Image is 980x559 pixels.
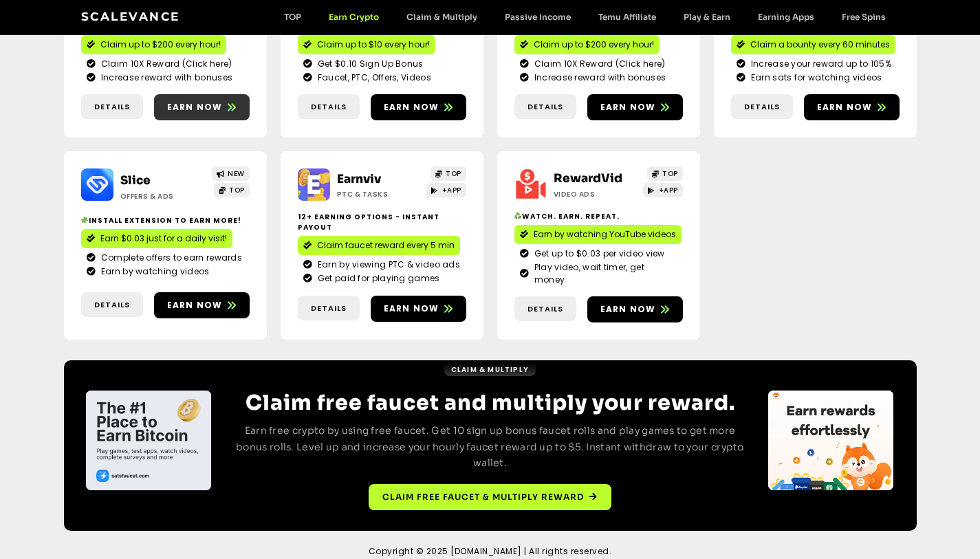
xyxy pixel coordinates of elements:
[531,72,666,84] span: Increase reward with bonuses
[393,12,491,22] a: Claim & Multiply
[98,265,210,278] span: Earn by watching videos
[229,185,245,195] span: TOP
[98,72,232,84] span: Increase reward with bonuses
[314,72,431,84] span: Faucet, PTC, Offers, Videos
[534,39,654,51] span: Claim up to $200 every hour!
[531,261,677,286] span: Play video, wait timer, get money
[100,39,221,51] span: Claim up to $200 every hour!
[314,259,460,271] span: Earn by viewing PTC & video ads
[167,299,223,311] span: Earn now
[298,296,360,321] a: Details
[446,168,461,179] span: TOP
[120,173,151,188] a: Slice
[81,229,232,248] a: Earn $0.03 just for a daily visit!
[81,215,250,226] h2: Install extension to earn more!
[81,35,226,54] a: Claim up to $200 every hour!
[750,39,890,51] span: Claim a bounty every 60 minutes
[228,168,245,179] span: NEW
[527,101,563,113] span: Details
[86,391,211,490] div: 4 / 4
[154,292,250,318] a: Earn now
[337,172,381,186] a: Earnviv
[384,101,439,113] span: Earn now
[444,363,536,376] a: Claim & Multiply
[731,94,793,120] a: Details
[431,166,466,181] a: TOP
[531,248,665,260] span: Get up to $0.03 per video view
[270,12,315,22] a: TOP
[647,166,683,181] a: TOP
[98,58,232,70] span: Claim 10X Reward (Click here)
[235,391,746,415] h2: Claim free faucet and multiply your reward.
[154,94,250,120] a: Earn now
[371,296,466,322] a: Earn now
[298,94,360,120] a: Details
[514,35,660,54] a: Claim up to $200 every hour!
[514,212,521,219] img: ♻️
[81,10,180,23] a: Scalevance
[369,484,611,510] a: Claim free faucet & multiply reward
[662,168,678,179] span: TOP
[520,58,677,70] a: Claim 10X Reward (Click here)
[314,272,440,285] span: Get paid for playing games
[371,94,466,120] a: Earn now
[600,303,656,316] span: Earn now
[442,185,461,195] span: +APP
[768,391,893,490] div: Slides
[61,545,920,558] h2: Copyright © 2025 [DOMAIN_NAME] | All rights reserved.
[744,101,780,113] span: Details
[81,94,143,120] a: Details
[382,491,584,503] span: Claim free faucet & multiply reward
[491,12,585,22] a: Passive Income
[744,12,828,22] a: Earning Apps
[514,296,576,322] a: Details
[298,35,435,54] a: Claim up to $10 every hour!
[585,12,670,22] a: Temu Affiliate
[314,58,424,70] span: Get $0.10 Sign Up Bonus
[514,225,682,244] a: Earn by watching YouTube videos
[384,303,439,315] span: Earn now
[270,12,900,22] nav: Menu
[298,236,460,255] a: Claim faucet reward every 5 min
[643,183,683,197] a: +APP
[748,58,891,70] span: Increase your reward up to 105%
[94,101,130,113] span: Details
[554,171,622,186] a: RewardVid
[804,94,900,120] a: Earn now
[81,217,88,223] img: 🧩
[94,299,130,311] span: Details
[587,296,683,322] a: Earn now
[451,364,529,375] span: Claim & Multiply
[317,239,455,252] span: Claim faucet reward every 5 min
[817,101,873,113] span: Earn now
[81,292,143,318] a: Details
[311,303,347,314] span: Details
[600,101,656,113] span: Earn now
[298,212,466,232] h2: 12+ Earning options - instant payout
[587,94,683,120] a: Earn now
[87,58,244,70] a: Claim 10X Reward (Click here)
[534,228,676,241] span: Earn by watching YouTube videos
[768,391,893,490] div: 4 / 4
[214,183,250,197] a: TOP
[86,391,211,490] div: Slides
[426,183,466,197] a: +APP
[748,72,882,84] span: Earn sats for watching videos
[235,423,746,472] p: Earn free crypto by using free faucet. Get 10 sign up bonus faucet rolls and play games to get mo...
[317,39,430,51] span: Claim up to $10 every hour!
[554,189,640,199] h2: Video ads
[100,232,227,245] span: Earn $0.03 just for a daily visit!
[311,101,347,113] span: Details
[659,185,678,195] span: +APP
[98,252,242,264] span: Complete offers to earn rewards
[315,12,393,22] a: Earn Crypto
[120,191,206,201] h2: Offers & Ads
[167,101,223,113] span: Earn now
[731,35,895,54] a: Claim a bounty every 60 minutes
[212,166,250,181] a: NEW
[828,12,900,22] a: Free Spins
[527,303,563,315] span: Details
[670,12,744,22] a: Play & Earn
[514,211,683,221] h2: Watch. Earn. Repeat.
[337,189,423,199] h2: PTC & Tasks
